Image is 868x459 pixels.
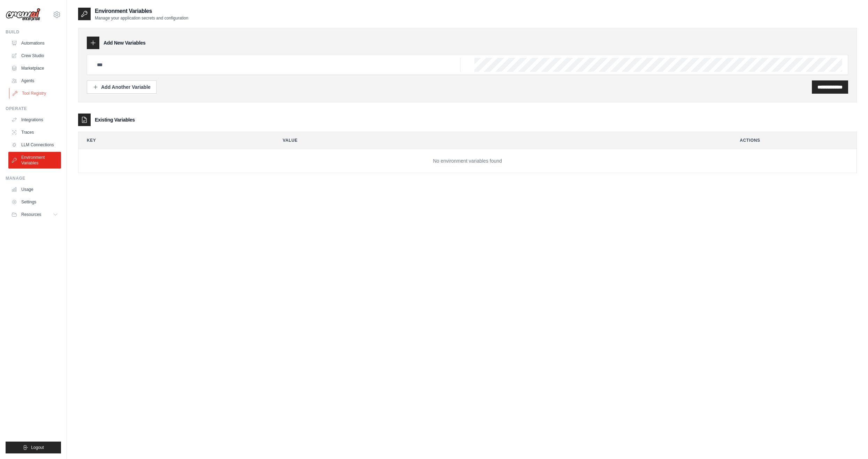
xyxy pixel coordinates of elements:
div: Manage [6,176,61,181]
h3: Existing Variables [95,116,135,123]
a: LLM Connections [8,139,61,150]
button: Logout [6,442,61,453]
span: Logout [31,445,44,450]
a: Environment Variables [8,152,61,169]
span: Resources [21,212,41,217]
div: Build [6,29,61,35]
img: Logo [6,8,40,21]
a: Tool Registry [9,88,62,99]
h2: Environment Variables [95,7,188,15]
h3: Add New Variables [104,39,146,46]
a: Traces [8,127,61,138]
div: Add Another Variable [93,84,151,91]
th: Key [78,132,269,149]
button: Resources [8,209,61,220]
a: Usage [8,184,61,195]
a: Settings [8,196,61,208]
a: Integrations [8,114,61,125]
th: Actions [731,132,856,149]
a: Automations [8,38,61,49]
a: Crew Studio [8,50,61,61]
td: No environment variables found [78,149,856,173]
th: Value [274,132,726,149]
a: Agents [8,75,61,86]
a: Marketplace [8,63,61,74]
div: Operate [6,106,61,111]
p: Manage your application secrets and configuration [95,15,188,21]
button: Add Another Variable [87,80,157,94]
